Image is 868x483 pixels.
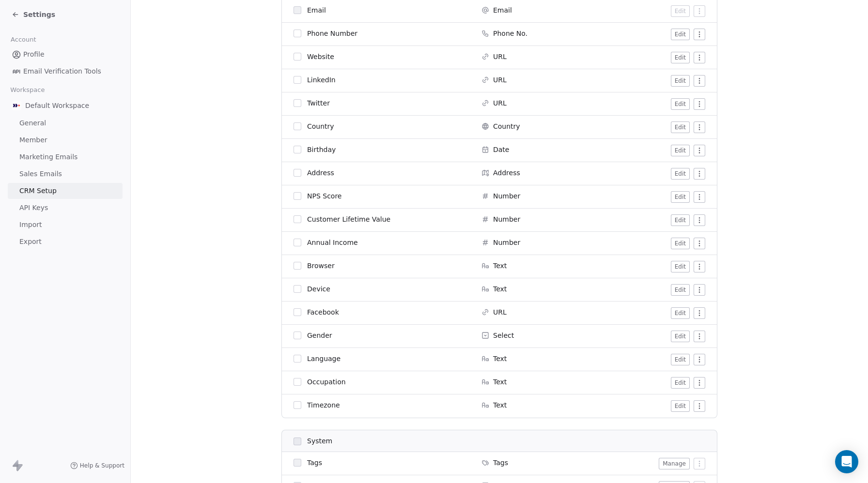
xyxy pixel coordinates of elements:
[307,458,322,468] span: Tags
[659,458,690,469] button: Manage
[8,234,123,250] a: Export
[671,400,690,412] button: Edit
[19,118,46,128] span: General
[493,98,507,108] span: URL
[671,377,690,389] button: Edit
[6,32,40,47] span: Account
[671,29,690,40] button: Edit
[671,168,690,180] button: Edit
[307,377,346,387] span: Occupation
[8,217,123,233] a: Import
[307,214,390,224] span: Customer Lifetime Value
[671,284,690,296] button: Edit
[307,29,357,38] span: Phone Number
[493,191,520,201] span: Number
[307,145,336,154] span: Birthday
[493,400,507,410] span: Text
[493,307,507,317] span: URL
[835,450,858,473] div: Open Intercom Messenger
[493,214,520,224] span: Number
[493,29,527,38] span: Phone No.
[493,377,507,387] span: Text
[493,5,512,15] span: Email
[307,98,330,108] span: Twitter
[671,331,690,342] button: Edit
[307,5,326,15] span: Email
[23,66,101,76] span: Email Verification Tools
[671,191,690,203] button: Edit
[307,261,335,271] span: Browser
[493,284,507,294] span: Text
[307,191,341,201] span: NPS Score
[307,436,332,446] span: System
[19,135,47,145] span: Member
[307,52,334,61] span: Website
[307,284,330,294] span: Device
[671,145,690,156] button: Edit
[80,462,124,469] span: Help & Support
[493,121,520,131] span: Country
[671,238,690,249] button: Edit
[307,331,332,340] span: Gender
[671,75,690,87] button: Edit
[12,10,55,19] a: Settings
[8,166,123,182] a: Sales Emails
[307,354,341,363] span: Language
[671,52,690,63] button: Edit
[493,52,507,61] span: URL
[19,152,77,162] span: Marketing Emails
[671,354,690,365] button: Edit
[307,168,334,178] span: Address
[493,261,507,271] span: Text
[671,214,690,226] button: Edit
[8,115,123,131] a: General
[19,186,57,196] span: CRM Setup
[671,261,690,272] button: Edit
[307,400,340,410] span: Timezone
[493,145,509,154] span: Date
[70,462,124,469] a: Help & Support
[8,63,123,79] a: Email Verification Tools
[671,5,690,17] button: Edit
[8,149,123,165] a: Marketing Emails
[493,331,514,340] span: Select
[493,238,520,247] span: Number
[493,458,508,468] span: Tags
[8,183,123,199] a: CRM Setup
[8,200,123,216] a: API Keys
[12,101,21,110] img: AVATAR%20METASKILL%20-%20Colori%20Positivo.png
[671,307,690,319] button: Edit
[307,307,339,317] span: Facebook
[19,237,42,247] span: Export
[8,132,123,148] a: Member
[493,354,507,363] span: Text
[307,121,334,131] span: Country
[307,75,336,85] span: LinkedIn
[8,46,123,62] a: Profile
[25,101,89,110] span: Default Workspace
[19,203,48,213] span: API Keys
[671,98,690,110] button: Edit
[23,10,55,19] span: Settings
[671,121,690,133] button: Edit
[6,83,49,97] span: Workspace
[307,238,358,247] span: Annual Income
[493,75,507,85] span: URL
[23,49,45,60] span: Profile
[19,169,62,179] span: Sales Emails
[493,168,520,178] span: Address
[19,220,42,230] span: Import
